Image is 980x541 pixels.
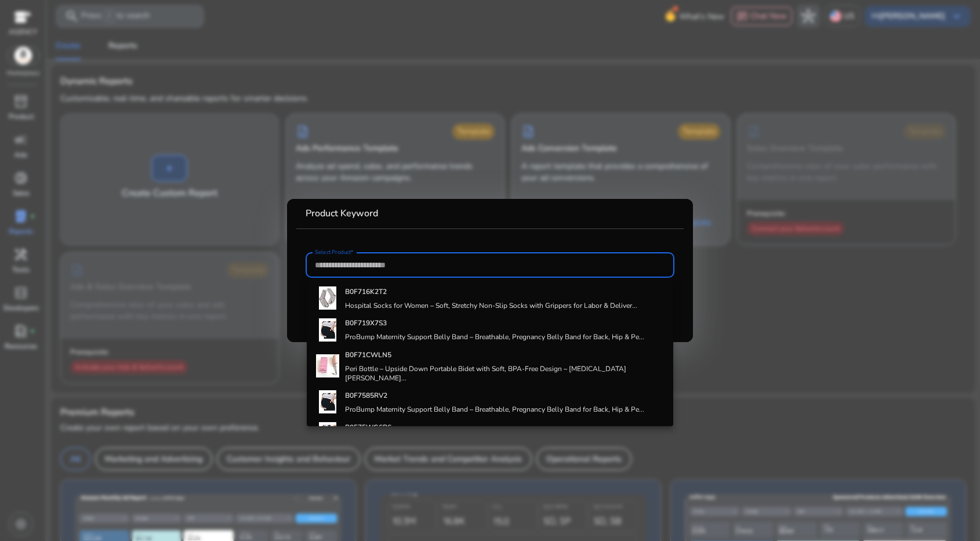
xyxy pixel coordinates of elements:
[316,354,339,377] img: 41shigpTQRL._AC_US40_.jpg
[316,286,339,310] img: 41dSnNfOfFL._AC_SR38,50_.jpg
[345,364,664,383] h4: Peri Bottle – Upside Down Portable Bidet with Soft, BPA-Free Design – [MEDICAL_DATA] [PERSON_NAME...
[345,423,391,432] b: B0F75WG6B6
[345,287,387,296] b: B0F716K2T2
[345,301,637,310] h4: Hospital Socks for Women – Soft, Stretchy Non-Slip Socks with Grippers for Labor & Deliver...
[345,405,644,414] h4: ProBump Maternity Support Belly Band – Breathable, Pregnancy Belly Band for Back, Hip & Pe...
[316,318,339,342] img: 31J3MbyPDFL._SX38_SY50_CR,0,0,38,50_.jpg
[316,422,339,445] img: 31J3MbyPDFL._SX38_SY50_CR,0,0,38,50_.jpg
[345,318,387,328] b: B0F719X7S3
[345,332,644,342] h4: ProBump Maternity Support Belly Band – Breathable, Pregnancy Belly Band for Back, Hip & Pe...
[315,248,354,256] mat-label: Select Product*
[306,207,378,220] b: Product Keyword
[345,391,387,400] b: B0F7585RV2
[316,390,339,413] img: 31J3MbyPDFL._SX38_SY50_CR,0,0,38,50_.jpg
[345,350,391,360] b: B0F71CWLN5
